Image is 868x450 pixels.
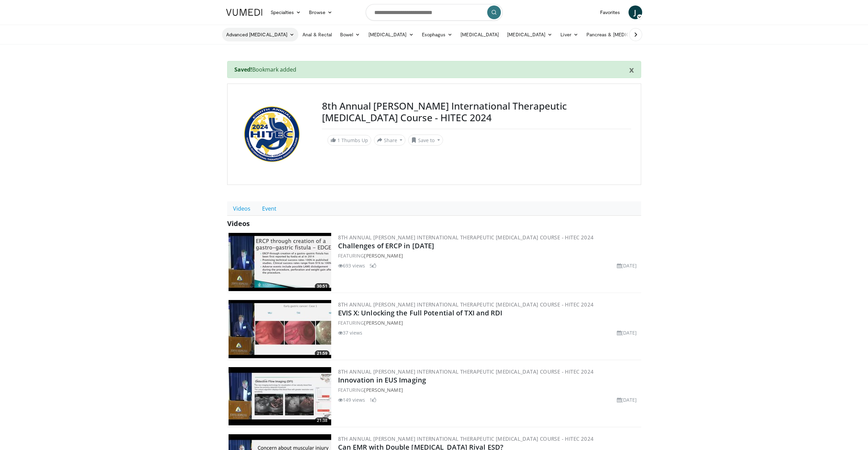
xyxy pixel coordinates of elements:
[338,252,640,259] div: FEATURING
[229,300,331,358] img: bbac03eb-fb77-4c17-8f42-ba87cc1c327b.300x170_q85_crop-smart_upscale.jpg
[338,329,363,336] li: 37 views
[338,375,426,385] a: Innovation in EUS Imaging
[226,9,262,16] img: VuMedi Logo
[338,319,640,326] div: FEATURING
[338,386,640,393] div: FEATURING
[315,283,329,289] span: 30:51
[338,234,594,241] a: 8th Annual [PERSON_NAME] International Therapeutic [MEDICAL_DATA] Course - HITEC 2024
[364,387,403,393] a: [PERSON_NAME]
[418,28,457,41] a: Esophagus
[338,308,503,317] a: EVIS X: Unlocking the Full Potential of TXI and RDI
[229,367,331,425] a: 21:38
[456,28,503,41] a: [MEDICAL_DATA]
[629,65,634,74] button: x
[337,137,340,143] span: 1
[305,5,336,19] a: Browse
[364,28,418,41] a: [MEDICAL_DATA]
[617,262,637,269] li: [DATE]
[322,100,631,123] h3: 8th Annual [PERSON_NAME] International Therapeutic [MEDICAL_DATA] Course - HITEC 2024
[229,367,331,425] img: e57e96ba-7da7-49ff-a65d-96c9db14ce1f.300x170_q85_crop-smart_upscale.jpg
[229,300,331,358] a: 21:59
[617,396,637,403] li: [DATE]
[408,135,443,146] button: Save to
[364,252,403,259] a: [PERSON_NAME]
[229,233,331,291] a: 30:51
[227,61,641,78] div: Bookmark added
[374,135,406,146] button: Share
[556,28,582,41] a: Liver
[364,320,403,326] a: [PERSON_NAME]
[582,28,662,41] a: Pancreas & [MEDICAL_DATA]
[596,5,624,19] a: Favorites
[338,396,365,403] li: 149 views
[229,233,331,291] img: d1b1a251-d710-4ff6-90e2-a47068157874.300x170_q85_crop-smart_upscale.jpg
[503,28,556,41] a: [MEDICAL_DATA]
[227,201,256,216] a: Videos
[617,329,637,336] li: [DATE]
[338,262,365,269] li: 693 views
[234,66,252,73] strong: Saved!
[629,5,642,19] a: J
[315,417,329,424] span: 21:38
[267,5,305,19] a: Specialties
[298,28,336,41] a: Anal & Rectal
[370,396,376,403] li: 1
[338,368,594,375] a: 8th Annual [PERSON_NAME] International Therapeutic [MEDICAL_DATA] Course - HITEC 2024
[370,262,376,269] li: 5
[338,301,594,308] a: 8th Annual [PERSON_NAME] International Therapeutic [MEDICAL_DATA] Course - HITEC 2024
[366,4,503,21] input: Search topics, interventions
[227,219,250,228] span: Videos
[327,135,371,146] a: 1 Thumbs Up
[222,28,299,41] a: Advanced [MEDICAL_DATA]
[338,241,435,250] a: Challenges of ERCP in [DATE]
[338,435,594,442] a: 8th Annual [PERSON_NAME] International Therapeutic [MEDICAL_DATA] Course - HITEC 2024
[336,28,364,41] a: Bowel
[256,201,282,216] a: Event
[315,350,329,357] span: 21:59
